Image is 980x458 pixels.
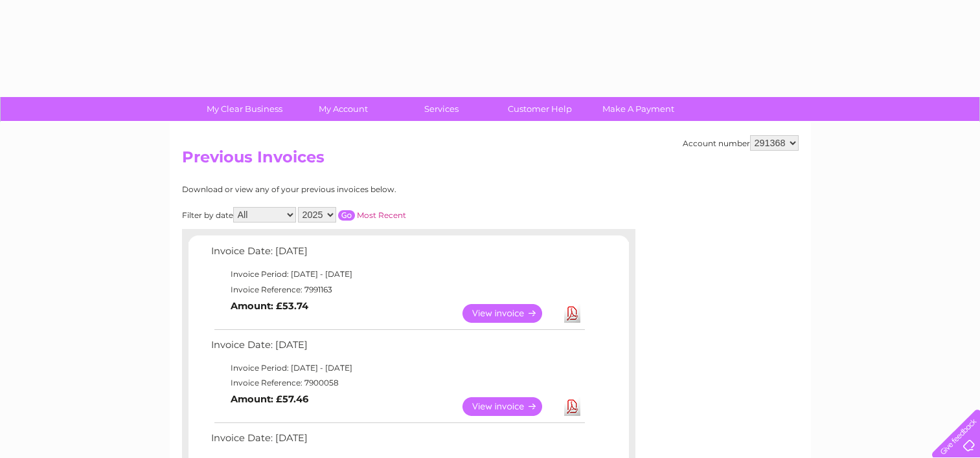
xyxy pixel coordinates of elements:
td: Invoice Reference: 7991163 [208,282,587,298]
a: Most Recent [357,210,406,220]
div: Filter by date [182,207,522,223]
td: Invoice Reference: 7900058 [208,375,587,391]
b: Amount: £53.74 [231,300,308,312]
b: Amount: £57.46 [231,393,308,405]
a: Download [564,304,580,323]
h2: Previous Invoices [182,148,799,173]
td: Invoice Date: [DATE] [208,336,587,360]
td: Invoice Date: [DATE] [208,430,587,453]
td: Invoice Period: [DATE] - [DATE] [208,360,587,376]
a: Make A Payment [585,97,692,121]
a: View [462,304,558,323]
div: Account number [683,135,799,151]
a: Download [564,397,580,416]
a: Services [388,97,495,121]
div: Download or view any of your previous invoices below. [182,185,522,194]
td: Invoice Date: [DATE] [208,243,587,267]
a: My Clear Business [191,97,298,121]
a: Customer Help [486,97,593,121]
td: Invoice Period: [DATE] - [DATE] [208,267,587,282]
a: My Account [290,97,396,121]
a: View [462,397,558,416]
